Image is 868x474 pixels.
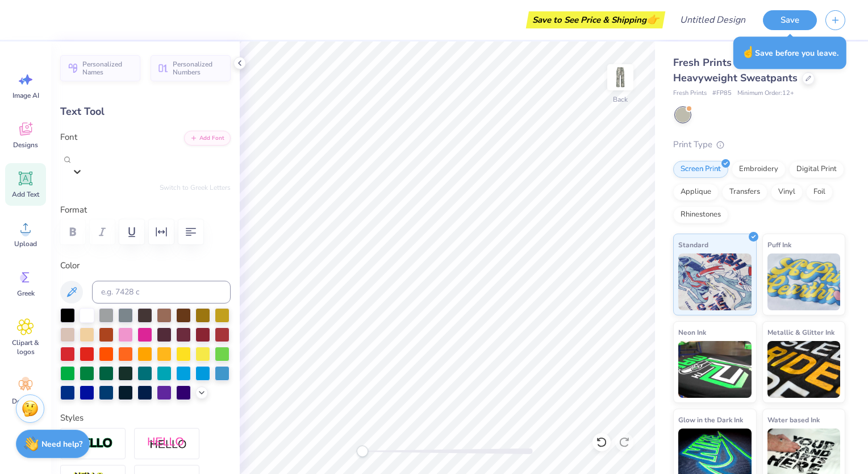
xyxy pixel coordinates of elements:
button: Add Font [184,131,231,145]
span: Image AI [12,91,39,100]
span: Standard [678,239,708,251]
div: Save to See Price & Shipping [529,11,662,28]
span: 👉 [646,13,659,26]
div: Print Type [673,138,845,151]
span: Neon Ink [678,326,706,338]
span: Add Text [12,190,39,199]
div: Embroidery [732,161,786,178]
img: Shadow [147,436,187,451]
input: e.g. 7428 c [92,281,231,303]
label: Font [60,131,77,144]
span: Puff Ink [767,239,791,251]
span: Metallic & Glitter Ink [767,326,834,338]
span: Personalized Names [82,60,133,76]
span: Designs [13,140,38,149]
div: Vinyl [771,184,803,201]
span: ☝️ [741,45,755,60]
span: Greek [17,289,35,298]
strong: Need help? [41,439,82,450]
span: Fresh Prints [673,89,707,98]
button: Personalized Names [60,55,140,81]
img: Standard [678,253,752,310]
div: Digital Print [789,161,844,178]
span: Upload [14,239,37,248]
span: Clipart & logos [7,338,44,356]
div: Screen Print [673,161,728,178]
input: Untitled Design [671,9,754,31]
button: Switch to Greek Letters [160,183,231,192]
span: Fresh Prints San Diego Camo Open Heavyweight Sweatpants [673,56,843,85]
img: Neon Ink [678,341,752,398]
span: Minimum Order: 12 + [737,89,794,98]
img: Puff Ink [767,253,841,310]
label: Format [60,203,231,217]
div: Accessibility label [357,446,368,457]
div: Text Tool [60,104,231,119]
span: Personalized Numbers [173,60,224,76]
button: Personalized Numbers [151,55,231,81]
span: Decorate [12,397,39,406]
div: Rhinestones [673,206,728,223]
label: Color [60,259,231,272]
div: Save before you leave. [733,36,846,69]
img: Stroke [73,437,113,450]
img: Metallic & Glitter Ink [767,341,841,398]
label: Styles [60,411,84,425]
div: Back [613,94,628,105]
img: Back [609,66,632,89]
span: Water based Ink [767,414,820,426]
div: Transfers [722,184,767,201]
span: # FP85 [712,89,732,98]
div: Foil [806,184,833,201]
span: Glow in the Dark Ink [678,414,743,426]
div: Applique [673,184,719,201]
button: Save [763,10,817,30]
